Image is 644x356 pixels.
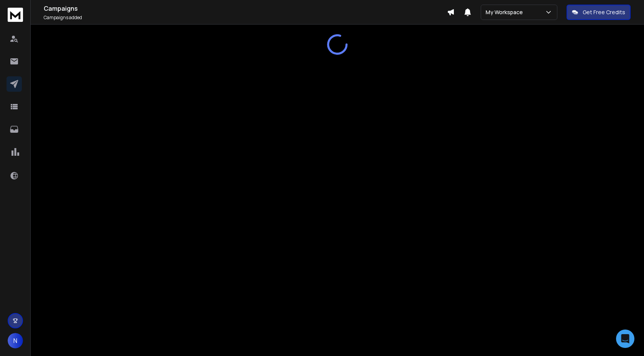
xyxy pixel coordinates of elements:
[8,333,23,348] button: N
[486,8,526,16] p: My Workspace
[8,8,23,22] img: logo
[567,5,631,20] button: Get Free Credits
[44,4,447,13] h1: Campaigns
[583,8,625,16] p: Get Free Credits
[44,15,447,21] p: Campaigns added
[616,330,634,348] div: Open Intercom Messenger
